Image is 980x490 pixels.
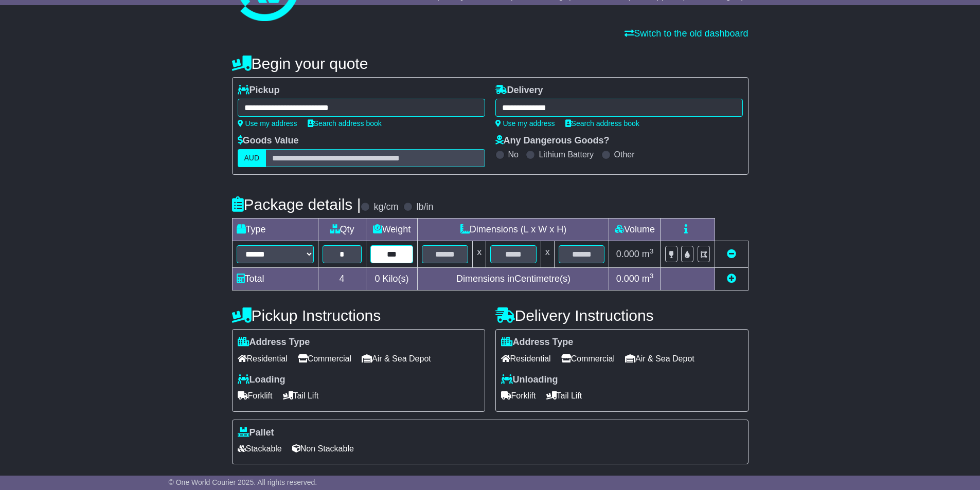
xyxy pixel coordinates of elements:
[501,351,551,367] span: Residential
[727,249,736,259] a: Remove this item
[541,241,554,268] td: x
[375,274,380,284] span: 0
[238,441,282,457] span: Stackable
[238,135,299,147] label: Goods Value
[318,219,366,241] td: Qty
[292,441,354,457] span: Non Stackable
[362,351,431,367] span: Air & Sea Depot
[232,307,485,324] h4: Pickup Instructions
[495,119,555,128] a: Use my address
[238,119,297,128] a: Use my address
[565,119,639,128] a: Search address book
[308,119,382,128] a: Search address book
[561,351,615,367] span: Commercial
[495,85,543,96] label: Delivery
[616,249,639,259] span: 0.000
[232,268,318,291] td: Total
[238,388,273,404] span: Forklift
[238,85,280,96] label: Pickup
[495,135,610,147] label: Any Dangerous Goods?
[416,202,433,213] label: lb/in
[625,351,694,367] span: Air & Sea Depot
[318,268,366,291] td: 4
[616,274,639,284] span: 0.000
[642,249,654,259] span: m
[238,427,274,439] label: Pallet
[473,241,486,268] td: x
[614,150,635,159] label: Other
[298,351,351,367] span: Commercial
[501,374,558,386] label: Unloading
[625,28,748,39] a: Switch to the old dashboard
[495,307,749,324] h4: Delivery Instructions
[238,337,310,348] label: Address Type
[609,219,661,241] td: Volume
[373,202,398,213] label: kg/cm
[232,196,361,213] h4: Package details |
[283,388,319,404] span: Tail Lift
[539,150,594,159] label: Lithium Battery
[169,478,317,486] span: © One World Courier 2025. All rights reserved.
[366,268,418,291] td: Kilo(s)
[238,351,288,367] span: Residential
[501,337,574,348] label: Address Type
[546,388,582,404] span: Tail Lift
[418,268,609,291] td: Dimensions in Centimetre(s)
[232,219,318,241] td: Type
[650,247,654,255] sup: 3
[650,272,654,280] sup: 3
[418,219,609,241] td: Dimensions (L x W x H)
[727,274,736,284] a: Add new item
[238,374,286,386] label: Loading
[232,55,749,72] h4: Begin your quote
[366,219,418,241] td: Weight
[508,150,519,159] label: No
[501,388,536,404] span: Forklift
[238,149,266,167] label: AUD
[642,274,654,284] span: m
